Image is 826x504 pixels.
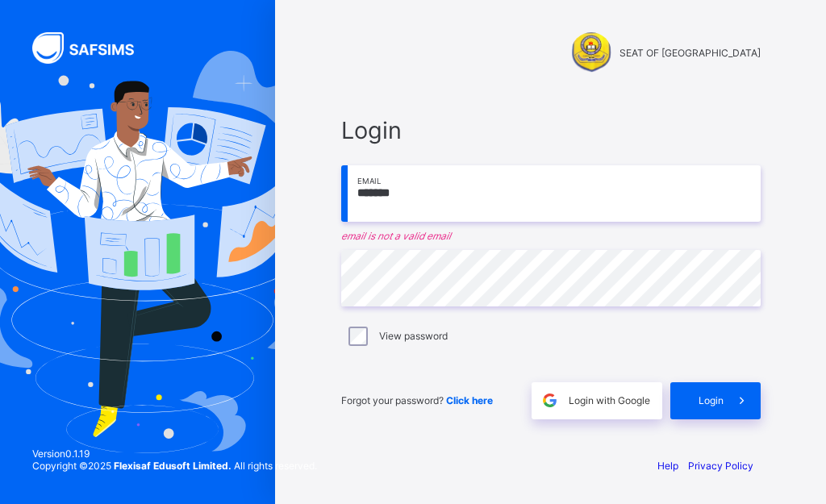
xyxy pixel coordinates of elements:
[688,460,753,472] a: Privacy Policy
[569,394,650,406] span: Login with Google
[699,394,724,406] span: Login
[341,394,493,406] span: Forgot your password?
[32,448,317,460] span: Version 0.1.19
[379,330,448,342] label: View password
[114,460,232,472] strong: Flexisaf Edusoft Limited.
[32,32,153,64] img: SAFSIMS Logo
[32,460,317,472] span: Copyright © 2025 All rights reserved.
[446,394,493,406] a: Click here
[540,391,559,410] img: google.396cfc9801f0270233282035f929180a.svg
[341,116,761,144] span: Login
[341,230,761,242] em: email is not a valid email
[619,47,761,59] span: SEAT OF [GEOGRAPHIC_DATA]
[657,460,678,472] a: Help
